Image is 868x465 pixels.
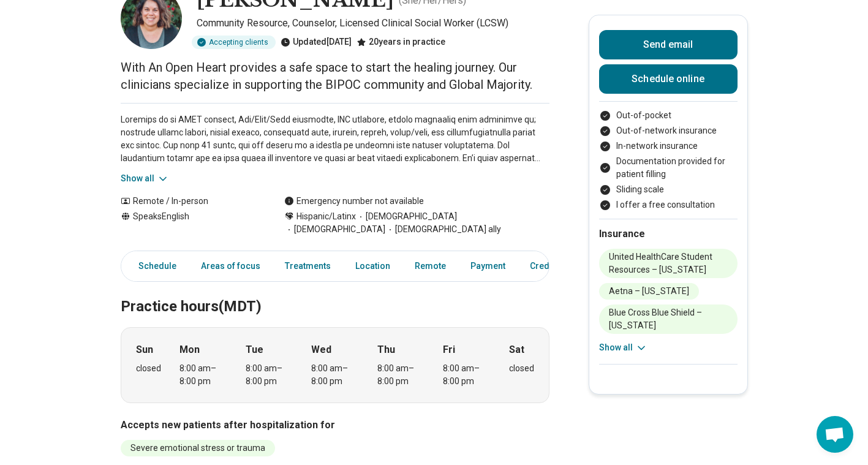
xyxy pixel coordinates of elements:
[599,304,738,334] li: Blue Cross Blue Shield – [US_STATE]
[463,254,513,279] a: Payment
[121,195,260,208] div: Remote / In-person
[599,227,738,241] h2: Insurance
[121,113,549,165] p: Loremips do si AMET consect, Adi/Elit/Sedd eiusmodte, INC utlabore, etdolo magnaaliq enim adminim...
[192,36,276,49] div: Accepting clients
[246,362,293,388] div: 8:00 am – 8:00 pm
[599,198,738,211] li: I offer a free consultation
[509,362,534,375] div: closed
[124,254,184,279] a: Schedule
[599,140,738,153] li: In-network insurance
[599,109,738,122] li: Out-of-pocket
[281,36,352,49] div: Updated [DATE]
[817,416,853,453] div: Open chat
[443,362,490,388] div: 8:00 am – 8:00 pm
[121,210,260,236] div: Speaks English
[284,195,424,208] div: Emergency number not available
[136,342,153,357] strong: Sun
[194,254,268,279] a: Areas of focus
[121,172,169,185] button: Show all
[179,342,200,357] strong: Mon
[443,342,455,357] strong: Fri
[179,362,227,388] div: 8:00 am – 8:00 pm
[121,327,549,403] div: When does the program meet?
[121,440,275,456] li: Severe emotional stress or trauma
[311,362,358,388] div: 8:00 am – 8:00 pm
[385,223,501,236] span: [DEMOGRAPHIC_DATA] ally
[599,155,738,181] li: Documentation provided for patient filling
[121,59,549,93] p: With An Open Heart provides a safe space to start the healing journey. Our clinicians specialize ...
[599,30,738,59] button: Send email
[296,210,356,223] span: Hispanic/Latinx
[121,418,549,433] h3: Accepts new patients after hospitalization for
[599,341,647,354] button: Show all
[377,362,425,388] div: 8:00 am – 8:00 pm
[197,16,549,31] p: Community Resource, Counselor, Licensed Clinical Social Worker (LCSW)
[523,254,584,279] a: Credentials
[599,283,699,300] li: Aetna – [US_STATE]
[377,342,395,357] strong: Thu
[599,64,738,94] a: Schedule online
[284,223,385,236] span: [DEMOGRAPHIC_DATA]
[509,342,524,357] strong: Sat
[407,254,453,279] a: Remote
[357,36,445,49] div: 20 years in practice
[121,267,549,317] h2: Practice hours (MDT)
[311,342,331,357] strong: Wed
[136,362,161,375] div: closed
[246,342,263,357] strong: Tue
[599,109,738,211] ul: Payment options
[277,254,338,279] a: Treatments
[599,183,738,196] li: Sliding scale
[356,210,457,223] span: [DEMOGRAPHIC_DATA]
[599,124,738,137] li: Out-of-network insurance
[599,249,738,278] li: United HealthCare Student Resources – [US_STATE]
[348,254,398,279] a: Location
